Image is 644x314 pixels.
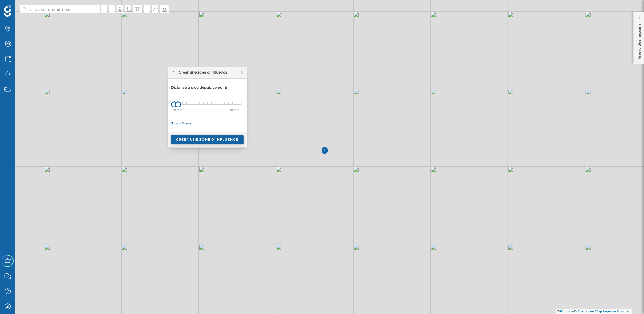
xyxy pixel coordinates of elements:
div: © © [556,309,632,314]
div: 0 min - 3 min [171,121,244,126]
span: Assistance [12,4,41,10]
img: Marker [321,145,328,157]
div: 0 min. [174,107,189,113]
p: Distance à pied depuis ce point [171,85,244,90]
div: Créer une zone d'influence [173,70,228,75]
p: Réseau de magasins [636,21,642,61]
img: Logo Geoblink [4,5,11,17]
div: 30 min. [229,107,253,113]
a: Improve this map [603,309,630,313]
a: OpenStreetMap [576,309,602,313]
a: Mapbox [560,309,573,313]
